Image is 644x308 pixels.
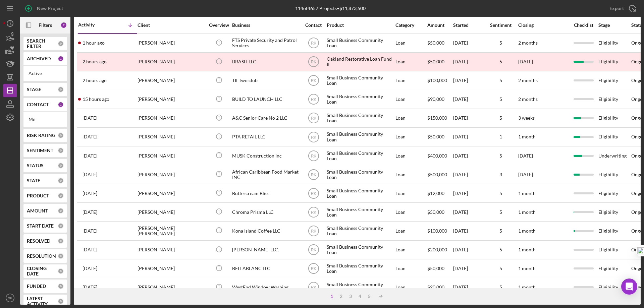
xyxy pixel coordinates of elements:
[598,90,631,108] div: Eligibility
[29,71,62,76] div: Active
[518,247,536,252] time: 1 month
[427,203,452,221] div: $50,000
[3,291,17,305] button: RK
[598,72,631,89] div: Eligibility
[60,22,67,28] div: 2
[598,241,631,259] div: Eligibility
[138,53,205,71] div: [PERSON_NAME]
[327,166,394,183] div: Small Business Community Loan
[484,22,518,28] div: Sentiment
[395,90,427,108] div: Loan
[138,241,205,259] div: [PERSON_NAME]
[598,34,631,52] div: Eligibility
[58,238,64,244] div: 0
[37,2,63,15] div: New Project
[311,135,316,139] text: RK
[58,223,64,229] div: 0
[427,34,452,52] div: $50,000
[427,166,452,183] div: $500,000
[518,96,538,102] time: 2 months
[138,147,205,165] div: [PERSON_NAME]
[311,97,316,102] text: RK
[138,166,205,183] div: [PERSON_NAME]
[395,72,427,89] div: Loan
[484,40,518,46] div: 5
[518,265,536,271] time: 1 month
[27,38,58,49] b: SEARCH FILTER
[484,209,518,215] div: 5
[58,163,64,169] div: 0
[427,279,452,296] div: $20,000
[327,90,394,108] div: Small Business Community Loan
[427,128,452,146] div: $50,000
[58,208,64,214] div: 0
[327,34,394,52] div: Small Business Community Loan
[453,203,483,221] div: [DATE]
[598,166,631,183] div: Eligibility
[58,298,64,304] div: 0
[598,279,631,296] div: Eligibility
[232,241,299,259] div: [PERSON_NAME] LLC.
[311,116,316,121] text: RK
[58,253,64,259] div: 0
[311,78,316,83] text: RK
[311,191,316,196] text: RK
[327,241,394,259] div: Small Business Community Loan
[232,72,299,89] div: TIL two club
[395,166,427,183] div: Loan
[27,253,56,259] b: RESOLUTION
[83,285,97,290] time: 2025-08-07 17:12
[83,209,97,215] time: 2025-08-12 20:46
[427,109,452,127] div: $150,000
[569,22,598,28] div: Checklist
[598,109,631,127] div: Eligibility
[311,248,316,252] text: RK
[327,294,336,299] div: 1
[453,34,483,52] div: [DATE]
[58,178,64,184] div: 0
[8,296,12,300] text: RK
[518,115,535,121] time: 3 weeks
[518,22,569,28] div: Closing
[311,60,316,64] text: RK
[58,147,64,153] div: 0
[484,59,518,64] div: 5
[621,279,637,295] div: Open Intercom Messenger
[138,184,205,202] div: [PERSON_NAME]
[232,22,299,28] div: Business
[427,222,452,240] div: $100,000
[138,72,205,89] div: [PERSON_NAME]
[598,128,631,146] div: Eligibility
[484,191,518,196] div: 5
[232,260,299,278] div: BELLABLANC LLC
[598,22,631,28] div: Stage
[27,133,55,138] b: RISK RATING
[427,53,452,71] div: $50,000
[598,184,631,202] div: Eligibility
[311,266,316,271] text: RK
[138,260,205,278] div: [PERSON_NAME]
[327,109,394,127] div: Small Business Community Loan
[518,228,536,234] time: 1 month
[484,78,518,83] div: 5
[453,260,483,278] div: [DATE]
[598,147,631,165] div: Underwriting
[427,260,452,278] div: $50,000
[27,223,54,229] b: START DATE
[232,128,299,146] div: PTA RETAIL LLC
[484,153,518,159] div: 5
[232,203,299,221] div: Chroma Prisma LLC
[518,134,536,139] time: 1 month
[232,184,299,202] div: Buttercream Bliss
[484,247,518,252] div: 5
[427,72,452,89] div: $100,000
[83,172,97,177] time: 2025-08-14 22:27
[83,97,109,102] time: 2025-08-22 06:29
[518,190,536,196] time: 1 month
[27,266,58,276] b: CLOSING DATE
[138,128,205,146] div: [PERSON_NAME]
[232,34,299,52] div: FTS Private Security and Patrol Services
[27,87,41,92] b: STAGE
[58,56,64,62] div: 1
[453,90,483,108] div: [DATE]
